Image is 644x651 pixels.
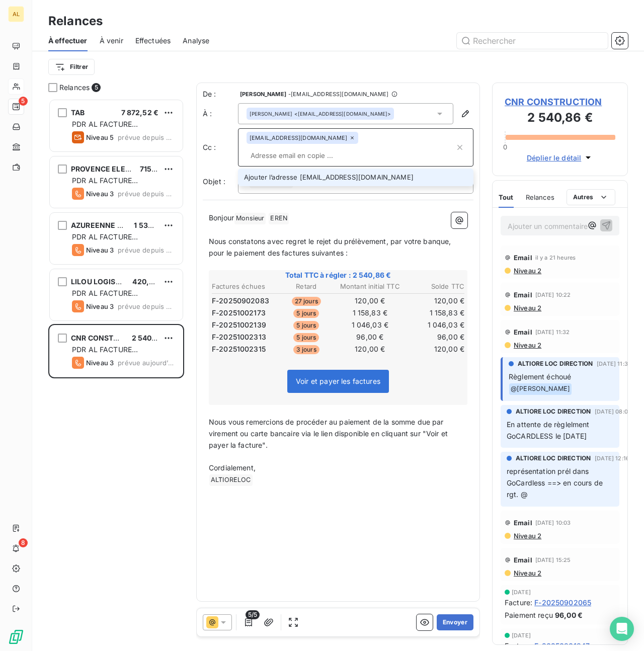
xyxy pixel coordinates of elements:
span: Email [514,328,532,336]
img: Logo LeanPay [8,629,24,645]
th: Montant initial TTC [339,281,401,292]
span: Facture : [505,597,532,608]
input: Adresse email en copie ... [247,148,455,163]
span: [PERSON_NAME] [240,91,286,97]
h3: Relances [48,12,103,30]
span: LILOU LOGISTIQUE [71,277,137,286]
span: Analyse [183,36,209,46]
td: 120,00 € [339,344,401,355]
label: À : [203,109,238,119]
span: [DATE] 11:32 [535,329,570,335]
button: Filtrer [48,59,95,75]
span: 27 jours [292,297,321,306]
span: ALTIORE LOC DIRECTION [518,359,593,368]
span: 715,20 € [140,165,170,173]
span: prévue depuis hier [118,302,175,310]
span: Niveau 5 [86,133,114,141]
span: Niveau 2 [513,569,541,577]
span: AZUREENNE LOCATION [71,221,154,229]
td: 96,00 € [339,332,401,343]
span: Email [514,519,532,527]
span: 5 jours [293,321,319,330]
td: 1 158,83 € [403,307,465,318]
span: Règlement échoué [509,372,571,381]
span: [EMAIL_ADDRESS][DOMAIN_NAME] [250,135,347,141]
span: [DATE] 15:25 [535,557,571,563]
h3: 2 540,86 € [505,109,615,129]
div: Open Intercom Messenger [610,617,634,641]
td: 96,00 € [403,332,465,343]
span: À venir [100,36,123,46]
span: F-20251002315 [212,344,266,354]
span: @ [PERSON_NAME] [509,383,572,395]
span: [DATE] 12:16 [595,455,629,461]
span: [PERSON_NAME] [250,110,292,117]
span: Niveau 3 [86,359,114,367]
span: Bonjour [209,213,234,222]
span: Niveau 3 [86,246,114,254]
span: [DATE] [512,589,531,595]
button: Déplier le détail [524,152,597,164]
span: Niveau 2 [513,532,541,540]
span: Déplier le détail [527,152,582,163]
span: 420,00 € [132,277,165,286]
span: Paiement reçu [505,610,553,620]
span: F-20251002313 [212,332,266,342]
span: représentation prél dans GoCardless ==> en cours de rgt. @ [507,467,605,499]
span: prévue aujourd’hui [118,359,175,367]
span: 1 532,56 € [134,221,171,229]
span: Niveau 3 [86,190,114,198]
span: Monsieur [234,213,266,224]
span: En attente de règlelment GoCARDLESS le [DATE] [507,420,592,440]
span: À effectuer [48,36,88,46]
span: Relances [526,193,554,201]
span: ALTIORE LOC DIRECTION [516,407,591,416]
span: 96,00 € [555,610,583,620]
span: PDR AL FACTURE [PERSON_NAME] [72,176,138,195]
td: 120,00 € [339,295,401,306]
span: 5 jours [293,333,319,342]
span: 8 [19,538,28,547]
span: TAB [71,108,85,117]
span: Effectuées [135,36,171,46]
label: Cc : [203,142,238,152]
span: [DATE] 11:30 [597,361,631,367]
button: Envoyer [437,614,473,630]
span: Niveau 3 [86,302,114,310]
span: PDR AL FACTURE [PERSON_NAME] [72,232,138,251]
span: Email [514,556,532,564]
span: Cordialement, [209,463,256,472]
span: EREN [269,213,289,224]
span: 2 540,86 € [132,334,171,342]
td: 1 158,83 € [339,307,401,318]
td: 120,00 € [403,295,465,306]
span: Email [514,291,532,299]
span: Niveau 2 [513,341,541,349]
span: Facture : [505,640,532,651]
input: Rechercher [457,33,608,49]
span: CNR CONSTRUCTION [505,95,615,109]
button: Autres [567,189,615,205]
span: il y a 21 heures [535,255,576,261]
span: - [EMAIL_ADDRESS][DOMAIN_NAME] [288,91,388,97]
span: Nous vous remercions de procéder au paiement de la somme due par virement ou carte bancaire via l... [209,418,450,449]
span: [DATE] 10:03 [535,520,571,526]
span: Total TTC à régler : 2 540,86 € [210,270,466,280]
div: grid [48,99,184,651]
span: 3 jours [293,345,319,354]
span: 5 jours [293,309,319,318]
span: PDR AL FACTURE [PERSON_NAME] [72,120,138,138]
span: PDR AL FACTURE [PERSON_NAME] [72,345,138,364]
span: [DATE] [512,632,531,638]
span: ALTIORE LOC DIRECTION [516,454,591,463]
div: <[EMAIL_ADDRESS][DOMAIN_NAME]> [250,110,391,117]
span: Niveau 2 [513,267,541,275]
span: prévue depuis 2 jours [118,190,175,198]
span: Tout [499,193,514,201]
span: 7 872,52 € [121,108,159,117]
span: [DATE] 08:01 [595,409,630,415]
span: Nous constatons avec regret le rejet du prélèvement, par votre banque, pour le paiement des factu... [209,237,453,257]
th: Factures échues [211,281,274,292]
li: Ajouter l’adresse [EMAIL_ADDRESS][DOMAIN_NAME] [238,169,473,186]
span: CNR CONSTRUCTION [71,334,146,342]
